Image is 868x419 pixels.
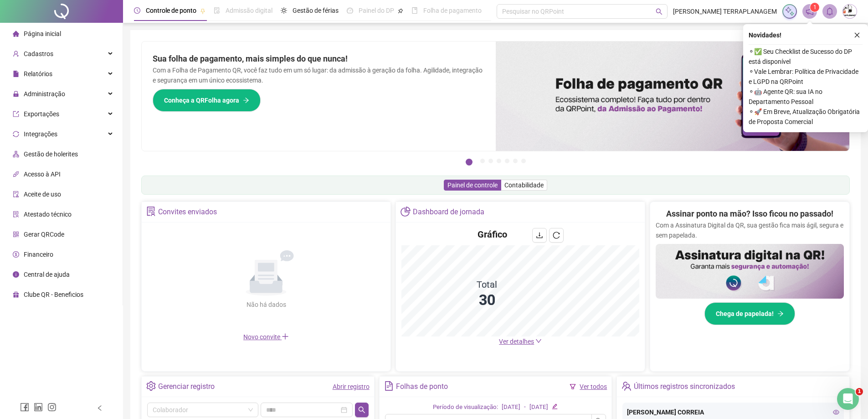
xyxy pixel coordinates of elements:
[384,381,394,391] span: file-text
[153,52,485,65] h2: Sua folha de pagamento, mais simples do que nunca!
[505,159,509,163] button: 5
[447,181,498,189] span: Painel de controle
[433,403,498,412] div: Período de visualização:
[529,403,548,412] div: [DATE]
[24,291,83,298] span: Clube QR - Beneficios
[214,7,220,14] span: file-done
[164,95,239,105] span: Conheça a QRFolha agora
[24,231,64,238] span: Gerar QRCode
[146,381,156,391] span: setting
[401,207,410,216] span: pie-chart
[656,220,844,240] p: Com a Assinatura Digital da QR, sua gestão fica mais ágil, segura e sem papelada.
[153,65,485,85] p: Com a Folha de Pagamento QR, você faz tudo em um só lugar: da admissão à geração da folha. Agilid...
[333,383,370,390] a: Abrir registro
[13,91,19,97] span: lock
[466,159,473,166] button: 1
[749,67,863,87] span: ⚬ Vale Lembrar: Política de Privacidade e LGPD na QRPoint
[716,309,774,319] span: Chega de papelada!
[97,405,103,411] span: left
[749,87,863,107] span: ⚬ 🤖 Agente QR: sua IA no Departamento Pessoal
[158,379,215,394] div: Gerenciar registro
[13,151,19,157] span: apartment
[810,3,819,12] sup: 1
[488,159,493,163] button: 3
[656,244,844,299] img: banner%2F02c71560-61a6-44d4-94b9-c8ab97240462.png
[293,7,339,14] span: Gestão de férias
[673,6,777,16] span: [PERSON_NAME] TERRAPLANAGEM
[13,111,19,117] span: export
[499,338,542,345] a: Ver detalhes down
[704,302,795,325] button: Chega de papelada!
[13,231,19,238] span: qrcode
[502,403,520,412] div: [DATE]
[281,7,287,14] span: sun
[13,191,19,197] span: audit
[13,131,19,137] span: sync
[224,300,308,310] div: Não há dados
[749,107,863,127] span: ⚬ 🚀 Em Breve, Atualização Obrigatória de Proposta Comercial
[13,51,19,57] span: user-add
[13,171,19,177] span: api
[570,383,576,390] span: filter
[24,90,65,98] span: Administração
[749,47,863,67] span: ⚬ ✅ Seu Checklist de Sucesso do DP está disponível
[13,31,19,37] span: home
[24,110,59,118] span: Exportações
[398,8,403,14] span: pushpin
[536,232,543,239] span: download
[552,403,558,409] span: edit
[13,271,19,278] span: info-circle
[226,7,272,14] span: Admissão digital
[826,7,834,16] span: bell
[521,159,526,163] button: 7
[347,7,353,14] span: dashboard
[243,333,289,341] span: Novo convite
[396,379,448,394] div: Folhas de ponto
[200,8,205,14] span: pushpin
[243,97,249,103] span: arrow-right
[24,150,78,158] span: Gestão de holerites
[153,89,261,112] button: Conheça a QRFolha agora
[13,211,19,217] span: solution
[13,251,19,258] span: dollar
[627,407,839,417] div: [PERSON_NAME] CORREIA
[134,7,140,14] span: clock-circle
[411,7,418,14] span: book
[282,333,289,340] span: plus
[621,381,631,391] span: team
[24,191,61,198] span: Aceite de uso
[499,338,534,345] span: Ver detalhes
[24,171,61,178] span: Acesso à API
[24,211,72,218] span: Atestado técnico
[24,271,70,278] span: Central de ajuda
[20,403,29,412] span: facebook
[666,207,833,220] h2: Assinar ponto na mão? Isso ficou no passado!
[837,388,859,410] iframe: Intercom live chat
[856,388,863,395] span: 1
[359,7,394,14] span: Painel do DP
[854,32,860,38] span: close
[785,6,795,16] img: sparkle-icon.fc2bf0ac1784a2077858766a79e2daf3.svg
[24,50,53,57] span: Cadastros
[496,41,850,151] img: banner%2F8d14a306-6205-4263-8e5b-06e9a85ad873.png
[13,71,19,77] span: file
[478,228,507,241] h4: Gráfico
[413,204,484,220] div: Dashboard de jornada
[423,7,482,14] span: Folha de pagamento
[497,159,501,163] button: 4
[656,8,663,15] span: search
[146,207,156,216] span: solution
[806,7,814,16] span: notification
[13,291,19,298] span: gift
[146,7,196,14] span: Controle de ponto
[24,251,53,258] span: Financeiro
[843,5,857,18] img: 52531
[47,403,56,412] span: instagram
[634,379,735,394] div: Últimos registros sincronizados
[358,406,365,414] span: search
[158,204,217,220] div: Convites enviados
[524,403,526,412] div: -
[513,159,518,163] button: 6
[24,30,61,37] span: Página inicial
[34,403,43,412] span: linkedin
